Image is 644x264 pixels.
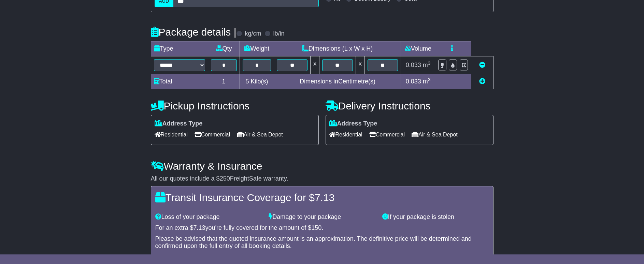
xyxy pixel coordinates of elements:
h4: Package details | [151,26,237,38]
span: 7.13 [194,224,205,231]
div: For an extra $ you're fully covered for the amount of $ . [155,224,489,232]
label: lb/in [273,30,284,38]
td: x [356,56,364,74]
td: 1 [208,74,240,89]
span: 0.033 [406,78,421,85]
td: Weight [240,41,274,56]
label: Address Type [329,120,377,128]
span: Residential [329,129,362,140]
h4: Transit Insurance Coverage for $ [155,192,489,203]
div: If your package is stolen [379,213,492,221]
span: Residential [155,129,188,140]
span: 7.13 [315,192,334,203]
div: Please be advised that the quoted insurance amount is an approximation. The definitive price will... [155,235,489,250]
sup: 3 [428,61,431,66]
sup: 3 [428,77,431,82]
td: Dimensions (L x W x H) [274,41,401,56]
div: Damage to your package [265,213,379,221]
span: m [423,78,431,85]
span: 150 [311,224,321,231]
a: Add new item [479,78,485,85]
span: Commercial [195,129,230,140]
div: All our quotes include a $ FreightSafe warranty. [151,175,493,183]
h4: Pickup Instructions [151,100,319,111]
label: Address Type [155,120,203,128]
div: Dangerous Goods will lead to an additional loading on top of this. [155,253,489,261]
td: Volume [401,41,435,56]
div: Loss of your package [152,213,266,221]
h4: Delivery Instructions [326,100,493,111]
h4: Warranty & Insurance [151,160,493,172]
span: 250 [220,175,230,182]
td: x [311,56,319,74]
span: 0.033 [406,62,421,68]
td: Kilo(s) [240,74,274,89]
span: Air & Sea Depot [412,129,458,140]
span: Air & Sea Depot [237,129,283,140]
label: kg/cm [245,30,261,38]
span: 5 [245,78,249,85]
td: Qty [208,41,240,56]
span: Commercial [369,129,405,140]
td: Type [151,41,208,56]
span: m [423,62,431,68]
td: Dimensions in Centimetre(s) [274,74,401,89]
td: Total [151,74,208,89]
a: Remove this item [479,62,485,68]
